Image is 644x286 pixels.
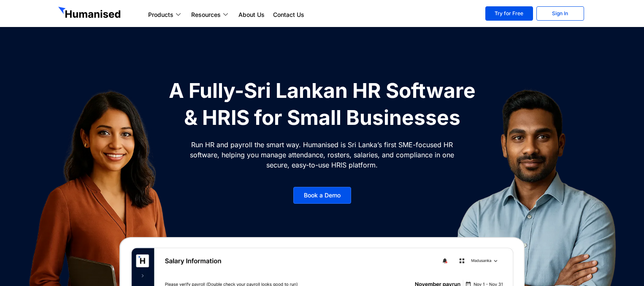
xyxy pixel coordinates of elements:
[485,6,533,21] a: Try for Free
[536,6,584,21] a: Sign In
[58,7,122,20] img: GetHumanised Logo
[144,10,187,20] a: Products
[189,140,455,170] p: Run HR and payroll the smart way. Humanised is Sri Lanka’s first SME-focused HR software, helping...
[269,10,308,20] a: Contact Us
[304,192,341,198] span: Book a Demo
[187,10,234,20] a: Resources
[293,187,351,204] a: Book a Demo
[164,77,480,131] h1: A Fully-Sri Lankan HR Software & HRIS for Small Businesses
[234,10,269,20] a: About Us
